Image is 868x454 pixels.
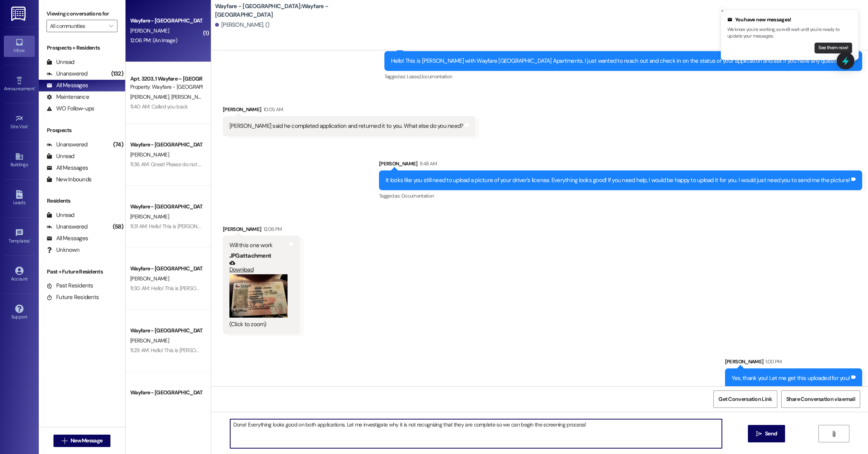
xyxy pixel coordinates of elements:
[130,17,202,25] div: Wayfare - [GEOGRAPHIC_DATA]
[4,188,35,209] a: Leads
[46,93,89,101] div: Maintenance
[4,226,35,247] a: Templates •
[262,105,283,113] div: 10:05 AM
[46,70,88,78] div: Unanswered
[4,302,35,323] a: Support
[130,265,202,273] div: Wayfare - [GEOGRAPHIC_DATA]
[391,57,850,65] div: Hello! This is [PERSON_NAME] with Wayfare [GEOGRAPHIC_DATA] Apartments. I just wanted to reach ou...
[407,73,420,80] span: Lease ,
[230,419,722,448] textarea: Done! Everything looks good on both applications. Let me investigate why it is not recognizing th...
[130,203,202,211] div: Wayfare - [GEOGRAPHIC_DATA]
[765,430,777,438] span: Send
[171,93,210,100] span: [PERSON_NAME]
[39,268,125,276] div: Past + Future Residents
[384,71,862,82] div: Tagged as:
[109,68,125,80] div: (132)
[46,293,99,301] div: Future Residents
[50,20,105,32] input: All communities
[28,123,29,128] span: •
[130,151,169,158] span: [PERSON_NAME]
[46,175,91,184] div: New Inbounds
[401,193,434,199] span: Documentation
[130,399,169,406] span: [PERSON_NAME]
[4,150,35,171] a: Buildings
[130,83,202,91] div: Property: Wayfare - [GEOGRAPHIC_DATA]
[215,21,270,29] div: [PERSON_NAME]. ()
[39,197,125,205] div: Residents
[130,275,169,282] span: [PERSON_NAME]
[229,274,288,318] button: Zoom image
[229,320,288,328] div: (Click to zoom)
[130,141,202,149] div: Wayfare - [GEOGRAPHIC_DATA]
[763,358,782,366] div: 1:00 PM
[229,252,271,260] b: JPG attachment
[262,225,282,233] div: 12:06 PM
[46,152,74,160] div: Unread
[46,81,88,89] div: All Messages
[418,160,437,168] div: 11:48 AM
[46,223,88,231] div: Unanswered
[130,285,569,292] div: 11:30 AM: Hello! This is [PERSON_NAME] with Wayfare [GEOGRAPHIC_DATA] Apartments. I just wanted t...
[379,160,862,170] div: [PERSON_NAME]
[130,37,177,44] div: 12:06 PM: (An Image)
[46,211,74,219] div: Unread
[46,164,88,172] div: All Messages
[223,225,300,236] div: [PERSON_NAME]
[39,126,125,134] div: Prospects
[786,395,855,403] span: Share Conversation via email
[46,246,79,254] div: Unknown
[130,27,169,34] span: [PERSON_NAME]
[4,36,35,57] a: Inbox
[130,75,202,83] div: Apt. 3203, 1 Wayfare – [GEOGRAPHIC_DATA]
[53,435,111,447] button: New Message
[130,161,305,168] div: 11:36 AM: Great! Please do not hesitate to reach out if you have any questions!
[727,26,852,40] p: We know you're working, so we'll wait until you're ready to update your messages.
[386,176,850,184] div: It looks like you still need to upload a picture of your driver's license. Everything looks good!...
[34,85,36,90] span: •
[39,44,125,52] div: Prospects + Residents
[831,431,837,437] i: 
[46,8,117,20] label: Viewing conversations for
[71,437,102,445] span: New Message
[725,358,862,368] div: [PERSON_NAME]
[718,7,726,15] button: Close toast
[379,190,862,201] div: Tagged as:
[130,347,569,354] div: 11:29 AM: Hello! This is [PERSON_NAME] with Wayfare [GEOGRAPHIC_DATA] Apartments. I just wanted t...
[130,337,169,344] span: [PERSON_NAME]
[713,390,777,408] button: Get Conversation Link
[732,374,850,382] div: Yes, thank you! Let me get this uploaded for you!
[130,389,202,397] div: Wayfare - [GEOGRAPHIC_DATA]
[223,105,476,116] div: [PERSON_NAME]
[781,390,860,408] button: Share Conversation via email
[4,264,35,285] a: Account
[420,73,452,80] span: Documentation
[229,241,288,249] div: Will this one work
[756,431,762,437] i: 
[130,213,169,220] span: [PERSON_NAME]
[229,122,463,130] div: [PERSON_NAME] said he completed application and returned it to you. What else do you need?
[46,58,74,66] div: Unread
[130,93,171,100] span: [PERSON_NAME]
[130,103,188,110] div: 11:40 AM: Called you back
[11,7,27,21] img: ResiDesk Logo
[229,260,288,273] a: Download
[109,23,113,29] i: 
[46,234,88,242] div: All Messages
[215,2,370,19] b: Wayfare - [GEOGRAPHIC_DATA]: Wayfare - [GEOGRAPHIC_DATA]
[111,221,125,233] div: (58)
[718,395,772,403] span: Get Conversation Link
[727,16,852,24] div: You have new messages!
[4,112,35,133] a: Site Visit •
[111,139,125,151] div: (74)
[815,43,852,53] button: See them now!
[46,282,93,290] div: Past Residents
[46,141,88,149] div: Unanswered
[130,327,202,335] div: Wayfare - [GEOGRAPHIC_DATA]
[30,237,31,242] span: •
[46,105,94,113] div: WO Follow-ups
[62,438,67,444] i: 
[130,223,567,230] div: 11:31 AM: Hello! This is [PERSON_NAME] with Wayfare [GEOGRAPHIC_DATA] Apartments. I just wanted t...
[748,425,785,442] button: Send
